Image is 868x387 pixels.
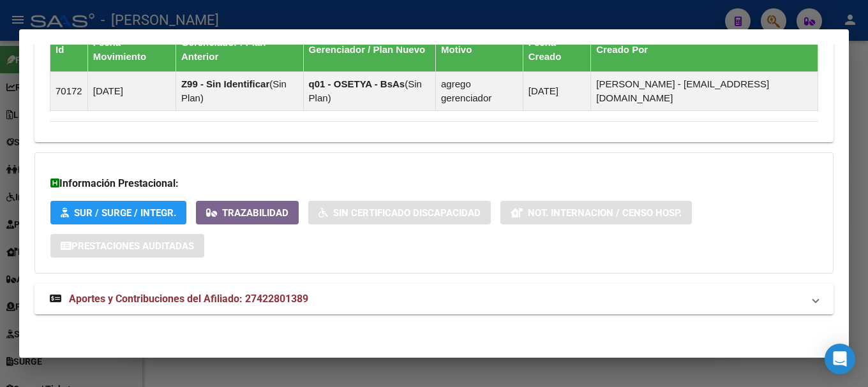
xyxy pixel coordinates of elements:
strong: Z99 - Sin Identificar [181,78,269,89]
span: Not. Internacion / Censo Hosp. [528,207,682,219]
th: Gerenciador / Plan Nuevo [303,27,435,71]
button: SUR / SURGE / INTEGR. [50,201,186,224]
h3: Información Prestacional: [50,176,818,191]
mat-expansion-panel-header: Aportes y Contribuciones del Afiliado: 27422801389 [34,284,834,314]
td: agrego gerenciador [436,71,523,110]
th: Fecha Movimiento [87,27,176,71]
td: 70172 [50,71,88,110]
span: Sin Certificado Discapacidad [333,207,481,219]
span: Sin Plan [309,78,422,103]
button: Sin Certificado Discapacidad [308,201,491,224]
button: Not. Internacion / Censo Hosp. [500,201,692,224]
div: Open Intercom Messenger [825,344,855,374]
th: Id [50,27,88,71]
strong: q01 - OSETYA - BsAs [309,78,405,89]
td: ( ) [176,71,303,110]
th: Creado Por [591,27,818,71]
span: SUR / SURGE / INTEGR. [74,207,176,219]
span: Aportes y Contribuciones del Afiliado: 27422801389 [69,293,308,305]
th: Motivo [436,27,523,71]
button: Trazabilidad [196,201,299,224]
td: [DATE] [87,71,176,110]
span: Sin Plan [181,78,287,103]
span: Prestaciones Auditadas [71,240,194,252]
button: Prestaciones Auditadas [50,234,204,258]
span: Trazabilidad [222,207,288,219]
td: ( ) [303,71,435,110]
td: [DATE] [523,71,591,110]
td: [PERSON_NAME] - [EMAIL_ADDRESS][DOMAIN_NAME] [591,71,818,110]
th: Fecha Creado [523,27,591,71]
th: Gerenciador / Plan Anterior [176,27,303,71]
